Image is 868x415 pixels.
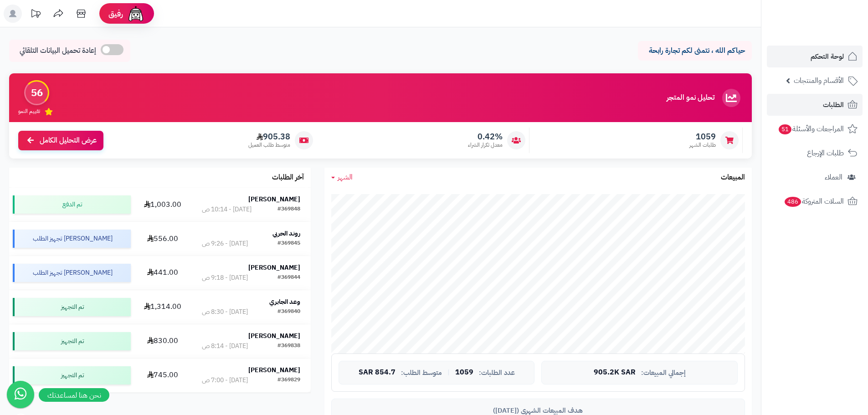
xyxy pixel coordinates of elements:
[202,205,252,214] div: [DATE] - 10:14 ص
[18,108,40,115] span: تقييم النمو
[202,307,248,317] div: [DATE] - 8:30 ص
[40,135,97,146] span: عرض التحليل الكامل
[807,147,844,159] span: طلبات الإرجاع
[721,174,745,182] h3: المبيعات
[806,7,859,26] img: logo-2.png
[825,171,842,184] span: العملاء
[689,132,716,142] span: 1059
[767,190,863,212] a: السلات المتروكة486
[20,46,96,56] span: إعادة تحميل البيانات التلقائي
[269,297,300,307] strong: وعد الجابري
[594,369,636,377] span: 905.2K SAR
[134,359,191,392] td: 745.00
[13,332,131,350] div: تم التجهيز
[134,256,191,290] td: 441.00
[127,5,145,23] img: ai-face.png
[13,366,131,384] div: تم التجهيز
[778,124,792,135] span: 51
[338,172,353,183] span: الشهر
[767,94,863,116] a: الطلبات
[134,290,191,324] td: 1,314.00
[767,118,863,140] a: المراجعات والأسئلة51
[784,196,801,207] span: 486
[202,239,248,248] div: [DATE] - 9:26 ص
[277,342,300,351] div: #369838
[447,369,450,376] span: |
[689,141,716,149] span: طلبات الشهر
[667,94,714,102] h3: تحليل نمو المتجر
[13,298,131,316] div: تم التجهيز
[277,239,300,248] div: #369845
[248,331,300,341] strong: [PERSON_NAME]
[778,123,844,135] span: المراجعات والأسئلة
[13,230,131,248] div: [PERSON_NAME] تجهيز الطلب
[645,46,745,56] p: حياكم الله ، نتمنى لكم تجارة رابحة
[468,141,503,149] span: معدل تكرار الشراء
[248,132,290,142] span: 905.38
[248,263,300,272] strong: [PERSON_NAME]
[479,369,515,377] span: عدد الطلبات:
[468,132,503,142] span: 0.42%
[277,307,300,317] div: #369840
[401,369,442,377] span: متوسط الطلب:
[272,174,304,182] h3: آخر الطلبات
[108,8,123,19] span: رفيق
[767,142,863,164] a: طلبات الإرجاع
[823,98,844,111] span: الطلبات
[13,195,131,214] div: تم الدفع
[641,369,686,377] span: إجمالي المبيعات:
[455,369,473,377] span: 1059
[134,324,191,358] td: 830.00
[277,273,300,282] div: #369844
[277,376,300,385] div: #369829
[331,172,353,183] a: الشهر
[13,264,131,282] div: [PERSON_NAME] تجهيز الطلب
[134,222,191,256] td: 556.00
[24,5,47,25] a: تحديثات المنصة
[767,46,863,67] a: لوحة التحكم
[202,376,248,385] div: [DATE] - 7:00 ص
[202,273,248,282] div: [DATE] - 9:18 ص
[767,166,863,188] a: العملاء
[202,342,248,351] div: [DATE] - 8:14 ص
[359,369,395,377] span: 854.7 SAR
[272,229,300,238] strong: روند الحربي
[248,141,290,149] span: متوسط طلب العميل
[248,365,300,375] strong: [PERSON_NAME]
[794,74,844,87] span: الأقسام والمنتجات
[811,50,844,63] span: لوحة التحكم
[248,195,300,204] strong: [PERSON_NAME]
[784,195,844,208] span: السلات المتروكة
[18,131,103,150] a: عرض التحليل الكامل
[277,205,300,214] div: #369848
[134,188,191,221] td: 1,003.00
